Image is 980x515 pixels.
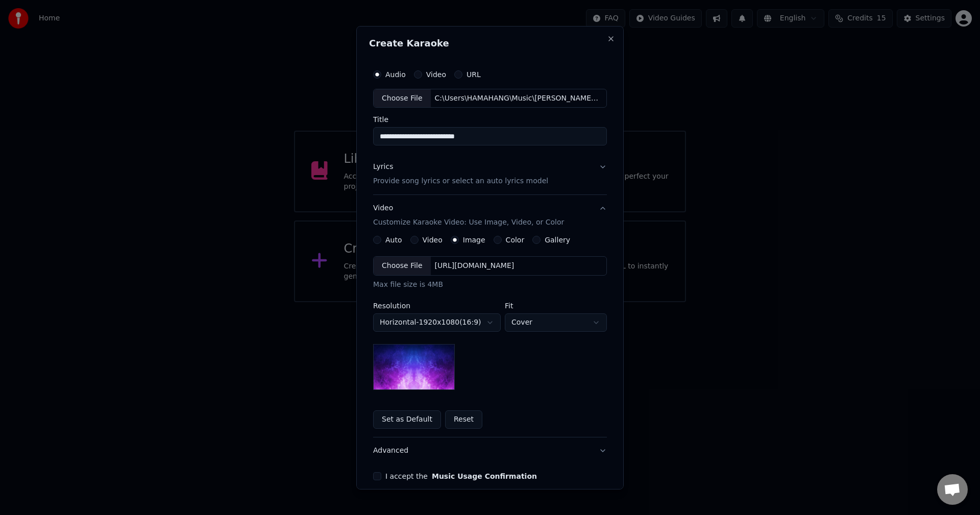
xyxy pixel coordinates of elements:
[445,410,482,429] button: Reset
[432,473,537,480] button: I accept the
[373,437,607,464] button: Advanced
[385,473,537,480] label: I accept the
[467,70,481,78] label: URL
[369,38,611,47] h2: Create Karaoke
[506,236,525,243] label: Color
[545,236,570,243] label: Gallery
[373,280,607,290] div: Max file size is 4MB
[373,236,607,437] div: VideoCustomize Karaoke Video: Use Image, Video, or Color
[373,410,441,429] button: Set as Default
[423,236,443,243] label: Video
[374,89,431,107] div: Choose File
[373,116,607,123] label: Title
[431,93,604,103] div: C:\Users\HAMAHANG\Music\[PERSON_NAME] - Age Ye Rooz.mp3
[373,302,501,309] label: Resolution
[373,176,548,186] p: Provide song lyrics or select an auto lyrics model
[373,195,607,236] button: VideoCustomize Karaoke Video: Use Image, Video, or Color
[385,70,406,78] label: Audio
[373,203,564,228] div: Video
[373,162,393,172] div: Lyrics
[373,154,607,194] button: LyricsProvide song lyrics or select an auto lyrics model
[431,261,519,271] div: [URL][DOMAIN_NAME]
[374,257,431,275] div: Choose File
[505,302,607,309] label: Fit
[463,236,485,243] label: Image
[385,236,402,243] label: Auto
[426,70,446,78] label: Video
[373,217,564,228] p: Customize Karaoke Video: Use Image, Video, or Color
